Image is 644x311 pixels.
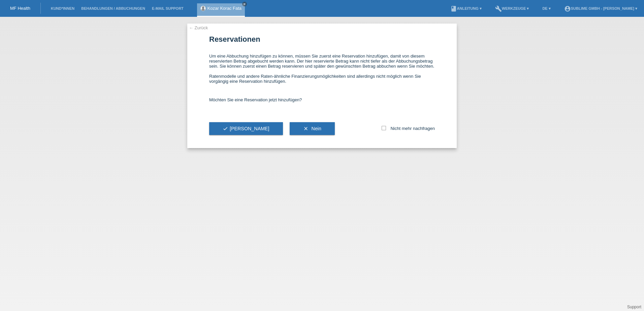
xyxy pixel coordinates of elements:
a: Support [627,305,641,309]
span: Nein [312,126,321,131]
label: Nicht mehr nachfragen [382,126,435,131]
a: DE ▾ [539,6,554,10]
a: Behandlungen / Abbuchungen [78,6,149,10]
a: Kozar Korac Fata [207,6,241,11]
i: check [223,126,228,131]
i: book [450,5,457,12]
a: close [242,2,247,6]
a: Kund*innen [47,6,78,10]
i: build [495,5,502,12]
a: account_circleSublime GmbH - [PERSON_NAME] ▾ [561,6,641,10]
a: ← Zurück [189,25,208,30]
button: clear Nein [290,122,335,135]
a: bookAnleitung ▾ [447,6,485,10]
div: Um eine Abbuchung hinzufügen zu können, müssen Sie zuerst eine Reservation hinzufügen, damit von ... [209,47,435,91]
div: Möchten Sie eine Reservation jetzt hinzufügen? [209,91,435,109]
a: E-Mail Support [149,6,187,10]
i: clear [303,126,309,131]
h1: Reservationen [209,35,435,43]
button: check[PERSON_NAME] [209,122,283,135]
a: MF Health [10,6,30,11]
span: [PERSON_NAME] [223,126,269,131]
a: buildWerkzeuge ▾ [492,6,533,10]
i: close [243,2,246,6]
i: account_circle [564,5,571,12]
